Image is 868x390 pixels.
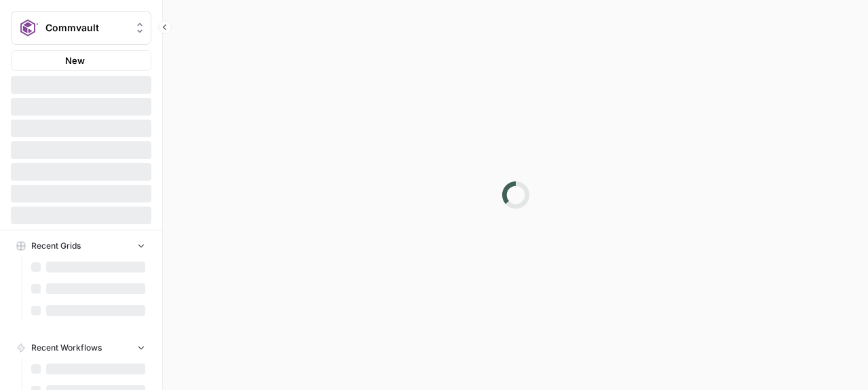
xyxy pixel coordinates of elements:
button: Recent Workflows [11,338,151,358]
span: New [65,54,85,67]
span: Recent Workflows [31,342,102,354]
span: Commvault [45,21,128,35]
span: Recent Grids [31,240,81,252]
button: New [11,50,151,71]
button: Workspace: Commvault [11,11,151,45]
img: Commvault Logo [16,16,40,40]
button: Recent Grids [11,236,151,256]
